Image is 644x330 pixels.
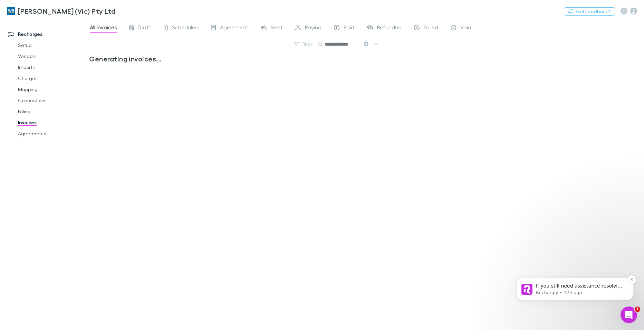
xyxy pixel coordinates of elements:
span: Paying [305,24,321,33]
a: Connections [11,95,93,106]
a: Recharges [1,29,93,40]
span: Agreement [220,24,248,33]
iframe: Intercom notifications message [506,234,644,311]
span: Void [460,24,471,33]
img: William Buck (Vic) Pty Ltd's Logo [7,7,15,15]
a: Mapping [11,84,93,95]
a: Invoices [11,117,93,128]
div: message notification from Rechargly, 17h ago. If you still need assistance resolving the missing ... [10,43,128,66]
a: Billing [11,106,93,117]
span: Paid [344,24,354,33]
a: [PERSON_NAME] (Vic) Pty Ltd [3,3,119,19]
button: Filter [290,40,317,48]
span: Scheduled [172,24,199,33]
span: Draft [138,24,151,33]
iframe: Intercom live chat [621,307,637,323]
span: Sent [271,24,283,33]
p: Message from Rechargly, sent 17h ago [30,56,119,62]
h3: [PERSON_NAME] (Vic) Pty Ltd [18,7,115,15]
span: Refunded [377,24,402,33]
a: Vendors [11,51,93,62]
button: Got Feedback? [564,7,615,16]
span: All invoices [90,24,117,33]
button: Dismiss notification [121,41,130,50]
a: Charges [11,73,93,84]
a: Setup [11,40,93,51]
a: Imports [11,62,93,73]
a: Agreements [11,128,93,139]
img: Profile image for Rechargly [16,50,27,61]
span: Failed [424,24,438,33]
p: If you still need assistance resolving the missing reference numbers on your invoices, I am here ... [30,49,119,56]
span: 1 [635,307,640,312]
h3: Generating invoices... [89,55,375,63]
